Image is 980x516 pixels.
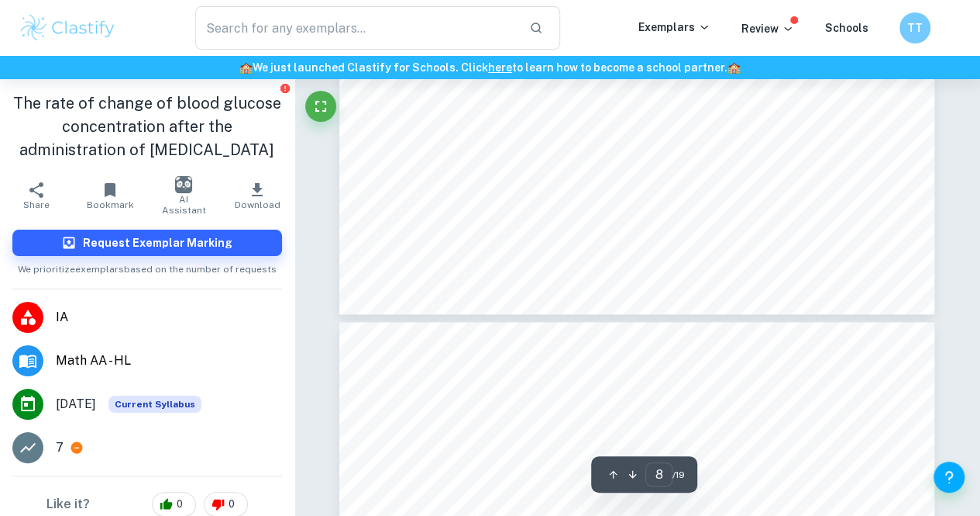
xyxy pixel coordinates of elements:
[693,420,700,431] span: =
[504,410,588,422] span: ýýÿýýÿý ÿýýÿý
[23,199,50,210] span: Share
[672,468,685,482] span: / 19
[108,396,201,413] span: Current Syllabus
[56,395,96,414] span: [DATE]
[411,87,483,99] span: Determining a:
[706,410,726,422] span: 254
[12,230,282,256] button: Request Exemplar Marking
[3,59,977,76] h6: We just launched Clastify for Schools. Click to learn how to become a school partner.
[18,256,277,276] span: We prioritize exemplars based on the number of requests
[56,352,282,370] span: Math AA - HL
[239,61,253,74] span: 🏫
[645,102,739,113] span: 2 ýýýýýÿý ÿýýÿý
[727,61,741,74] span: 🏫
[640,167,666,178] span: = 53
[857,267,864,279] span: 8
[56,438,64,457] p: 7
[12,92,282,161] h1: The rate of change of blood glucose concentration after the administration of [MEDICAL_DATA]
[221,174,294,217] button: Download
[618,186,624,198] span: ý
[825,22,868,34] a: Schools
[601,163,615,171] span: !$%
[195,6,517,50] input: Search for any exemplars...
[168,497,191,512] span: 0
[934,462,965,493] button: Help and Feedback
[46,495,90,514] h6: Like it?
[591,167,598,178] span: =
[19,12,117,43] img: Clastify logo
[730,428,737,439] span: 2
[56,308,282,327] span: IA
[741,20,794,37] p: Review
[87,199,134,210] span: Bookmark
[479,420,485,431] span: ý
[555,102,639,113] span: ýýÿýýÿý ÿýýÿý
[763,420,796,431] span: = 201
[448,132,552,144] span: Maximum point = 254
[543,110,550,122] span: =
[490,420,497,431] span: =
[108,396,201,413] div: This exemplar is based on the current syllabus. Feel free to refer to it for inspiration/ideas wh...
[594,410,689,422] span: + ýýýýýÿý ÿýýÿý
[638,19,710,36] p: Exemplars
[147,174,221,217] button: AI Assistant
[617,176,619,185] span: !
[411,396,483,407] span: Determining d:
[488,61,512,74] a: here
[533,110,539,122] span: ý
[235,199,280,210] span: Download
[899,12,930,43] button: TT
[411,489,483,500] span: Determining b:
[220,497,243,512] span: 0
[629,186,656,198] span: = ýý
[156,194,211,216] span: AI Assistant
[305,91,336,122] button: Fullscreen
[906,19,924,36] h6: TT
[728,410,761,422] span: + 148
[280,82,291,94] button: Report issue
[448,147,548,159] span: Minimum point = 148
[74,174,147,217] button: Bookmark
[616,163,635,171] span: &'%(
[83,234,232,251] h6: Request Exemplar Marking
[641,504,655,515] span: 2ý
[594,428,601,439] span: 2
[175,176,192,193] img: AI Assistant
[645,119,652,130] span: 2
